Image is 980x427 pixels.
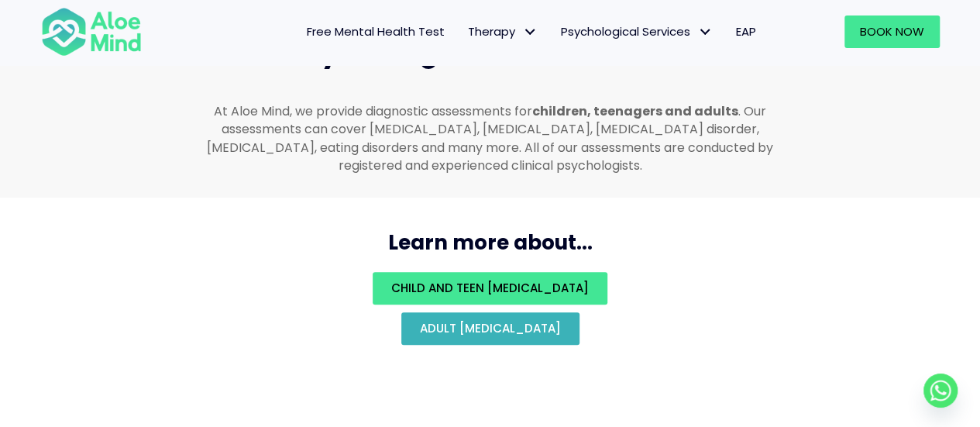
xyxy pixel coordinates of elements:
[724,15,768,48] a: EAP
[532,102,738,120] strong: children, teenagers and adults
[307,23,445,40] span: Free Mental Health Test
[844,15,940,48] a: Book Now
[561,23,713,40] span: Psychological Services
[41,6,142,57] img: Aloe mind Logo
[694,21,717,43] span: Psychological Services: submenu
[420,320,561,336] span: Adult [MEDICAL_DATA]
[860,23,924,40] span: Book Now
[456,15,549,48] a: TherapyTherapy: submenu
[199,102,782,174] p: At Aloe Mind, we provide diagnostic assessments for . Our assessments can cover [MEDICAL_DATA], [...
[519,21,542,43] span: Therapy: submenu
[736,23,756,40] span: EAP
[549,15,724,48] a: Psychological ServicesPsychological Services: submenu
[26,229,955,257] h3: Learn more about...
[923,374,958,408] a: Whatsapp
[295,15,456,48] a: Free Mental Health Test
[401,312,579,345] a: Adult [MEDICAL_DATA]
[373,272,607,305] a: Child and teen [MEDICAL_DATA]
[391,280,589,296] span: Child and teen [MEDICAL_DATA]
[468,23,538,40] span: Therapy
[288,32,693,71] span: Psychological Assessments
[162,15,768,48] nav: Menu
